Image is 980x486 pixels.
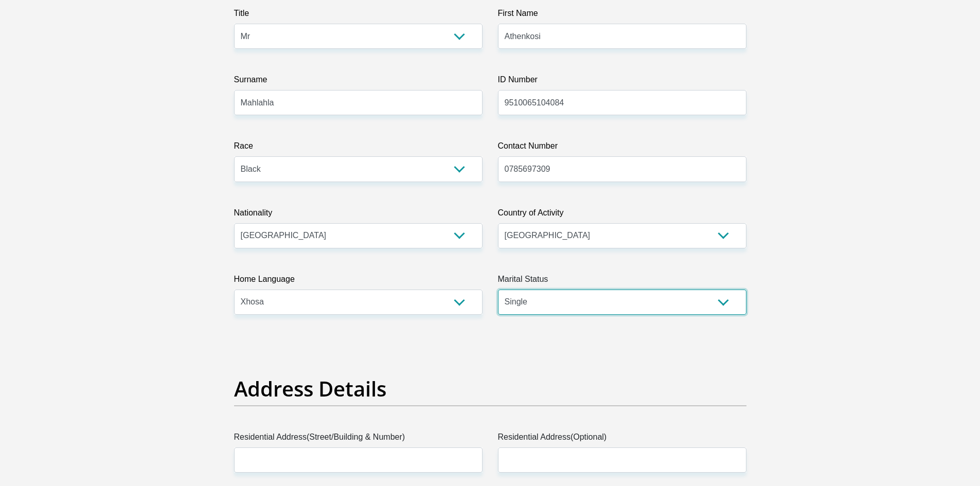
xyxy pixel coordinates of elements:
[498,207,746,223] label: Country of Activity
[234,140,483,156] label: Race
[498,156,746,182] input: Contact Number
[234,447,483,473] input: Valid residential address
[234,7,483,24] label: Title
[234,90,483,115] input: Surname
[234,74,483,90] label: Surname
[498,431,746,447] label: Residential Address(Optional)
[498,7,746,24] label: First Name
[234,376,746,401] h2: Address Details
[234,431,483,447] label: Residential Address(Street/Building & Number)
[498,90,746,115] input: ID Number
[498,273,746,290] label: Marital Status
[234,273,483,290] label: Home Language
[498,447,746,473] input: Address line 2 (Optional)
[498,140,746,156] label: Contact Number
[498,24,746,49] input: First Name
[498,74,746,90] label: ID Number
[234,207,483,223] label: Nationality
